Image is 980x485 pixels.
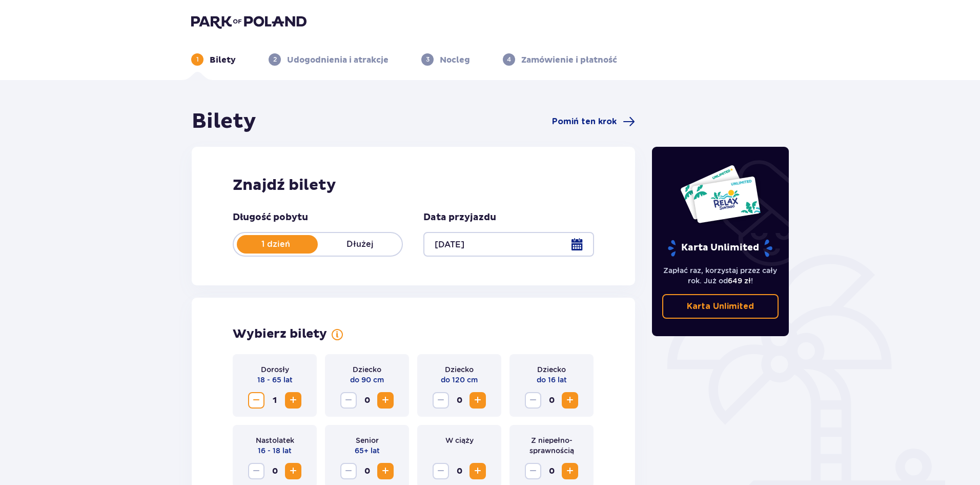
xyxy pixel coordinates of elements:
p: Senior [356,435,379,445]
button: Increase [377,392,394,409]
p: 16 - 18 lat [258,445,292,456]
button: Increase [377,463,394,479]
button: Decrease [525,463,541,479]
button: Decrease [248,392,264,409]
button: Increase [285,392,301,409]
p: Dorosły [261,364,289,375]
p: Zapłać raz, korzystaj przez cały rok. Już od ! [662,265,779,286]
h1: Bilety [192,109,256,134]
p: 1 dzień [234,239,318,250]
p: do 16 lat [537,375,567,385]
span: 649 zł [728,277,751,285]
p: Dziecko [537,364,566,375]
p: 2 [273,55,277,64]
p: Nastolatek [256,435,294,445]
button: Increase [469,392,486,409]
p: Udogodnienia i atrakcje [287,54,389,66]
p: Data przyjazdu [423,211,496,224]
p: Dłużej [318,239,402,250]
p: Karta Unlimited [667,239,773,257]
button: Decrease [433,463,449,479]
p: 3 [426,55,430,64]
button: Increase [562,392,578,409]
a: Pomiń ten krok [552,115,635,128]
button: Decrease [248,463,264,479]
p: W ciąży [445,435,474,445]
p: Długość pobytu [233,211,308,224]
span: 0 [359,463,375,479]
p: Dziecko [445,364,474,375]
button: Increase [285,463,301,479]
p: do 90 cm [350,375,384,385]
span: 1 [267,392,283,409]
span: 0 [267,463,283,479]
p: Wybierz bilety [233,326,327,342]
button: Increase [562,463,578,479]
button: Increase [469,463,486,479]
h2: Znajdź bilety [233,176,594,195]
button: Decrease [340,463,357,479]
p: do 120 cm [441,375,478,385]
span: 0 [543,392,560,409]
span: 0 [543,463,560,479]
span: 0 [451,463,467,479]
button: Decrease [340,392,357,409]
span: 0 [451,392,467,409]
p: Nocleg [440,54,470,66]
p: Z niepełno­sprawnością [518,435,585,456]
span: Pomiń ten krok [552,116,617,127]
img: Park of Poland logo [191,14,307,29]
a: Karta Unlimited [662,294,779,319]
button: Decrease [525,392,541,409]
button: Decrease [433,392,449,409]
p: 65+ lat [355,445,380,456]
p: 4 [507,55,511,64]
p: Dziecko [353,364,381,375]
p: 1 [196,55,199,64]
p: Bilety [210,54,236,66]
span: 0 [359,392,375,409]
p: Zamówienie i płatność [521,54,617,66]
p: Karta Unlimited [687,301,754,312]
p: 18 - 65 lat [257,375,293,385]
